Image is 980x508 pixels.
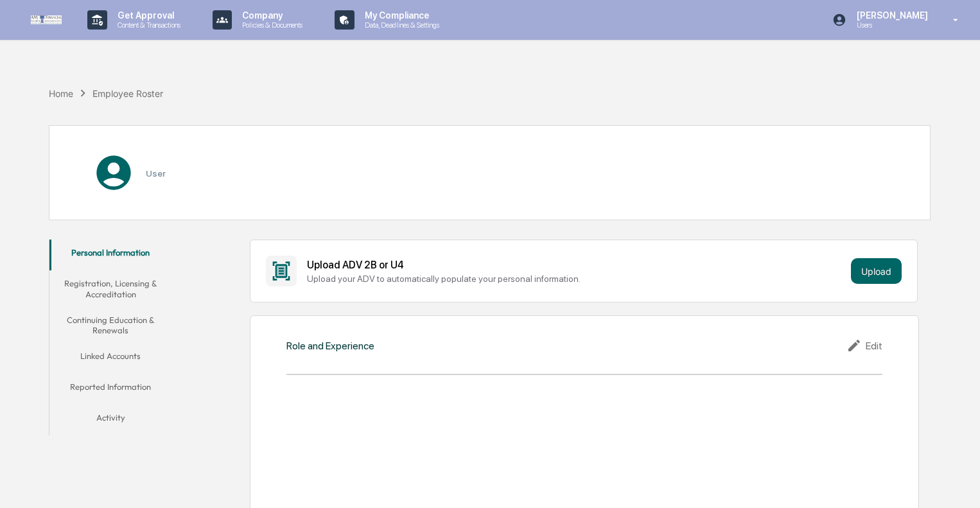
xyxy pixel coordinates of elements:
[286,340,374,352] div: Role and Experience
[851,258,902,284] button: Upload
[232,10,309,21] p: Company
[49,374,172,405] button: Reported Information
[307,259,846,271] div: Upload ADV 2B or U4
[107,21,187,30] p: Content & Transactions
[846,338,882,353] div: Edit
[107,10,187,21] p: Get Approval
[307,274,846,284] div: Upload your ADV to automatically populate your personal information.
[354,21,446,30] p: Data, Deadlines & Settings
[31,15,62,25] img: logo
[49,240,172,270] button: Personal Information
[846,10,934,21] p: [PERSON_NAME]
[49,88,73,99] div: Home
[49,405,172,435] button: Activity
[49,343,172,374] button: Linked Accounts
[354,10,446,21] p: My Compliance
[146,168,166,179] h3: User
[49,240,172,435] div: secondary tabs example
[92,88,163,99] div: Employee Roster
[846,21,934,30] p: Users
[232,21,309,30] p: Policies & Documents
[49,307,172,344] button: Continuing Education & Renewals
[49,270,172,307] button: Registration, Licensing & Accreditation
